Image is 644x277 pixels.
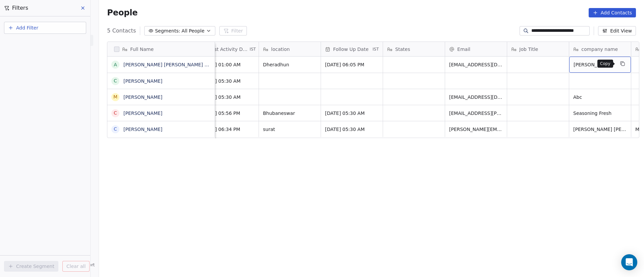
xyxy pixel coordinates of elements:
[123,78,162,84] a: [PERSON_NAME]
[573,126,627,133] span: [PERSON_NAME] [PERSON_NAME][GEOGRAPHIC_DATA]
[107,42,215,56] div: Full Name
[250,47,256,52] span: IST
[114,61,117,68] div: A
[201,94,255,100] span: [DATE] 05:30 AM
[449,110,503,117] span: [EMAIL_ADDRESS][PERSON_NAME][DOMAIN_NAME]
[201,126,255,133] span: [DATE] 06:34 PM
[383,42,445,56] div: States
[197,42,259,56] div: Last Activity DateIST
[123,111,162,116] a: [PERSON_NAME]
[130,46,154,53] span: Full Name
[569,42,631,56] div: company name
[123,127,162,132] a: [PERSON_NAME]
[325,126,379,133] span: [DATE] 05:30 AM
[519,46,538,53] span: Job Title
[271,46,290,53] span: location
[395,46,410,53] span: States
[114,77,117,84] div: C
[201,61,255,68] span: [DATE] 01:00 AM
[589,8,636,17] button: Add Contacts
[107,8,138,18] span: People
[201,110,255,117] span: [DATE] 05:56 PM
[263,110,317,117] span: Bhubaneswar
[219,26,247,36] button: Filter
[333,46,368,53] span: Follow Up Date
[449,94,503,100] span: [EMAIL_ADDRESS][DOMAIN_NAME]
[449,61,503,68] span: [EMAIL_ADDRESS][DOMAIN_NAME]
[373,47,379,52] span: IST
[457,46,470,53] span: Email
[598,26,636,36] button: Edit View
[209,46,249,53] span: Last Activity Date
[181,27,204,34] span: All People
[107,57,215,270] div: grid
[263,61,317,68] span: Dheradhun
[155,27,180,34] span: Segments:
[573,110,627,117] span: Seasoning Fresh
[600,61,610,66] p: Copy
[449,126,503,133] span: [PERSON_NAME][EMAIL_ADDRESS][PERSON_NAME][DOMAIN_NAME]
[325,61,379,68] span: [DATE] 06:05 PM
[574,61,614,68] span: [PERSON_NAME]
[114,110,117,117] div: C
[263,126,317,133] span: surat
[107,27,136,35] span: 5 Contacts
[114,126,117,133] div: C
[321,42,383,56] div: Follow Up DateIST
[445,42,507,56] div: Email
[581,46,618,53] span: company name
[123,62,230,67] a: [PERSON_NAME] [PERSON_NAME] Khemeriya
[507,42,569,56] div: Job Title
[325,110,379,117] span: [DATE] 05:30 AM
[123,94,162,100] a: [PERSON_NAME]
[621,254,637,270] div: Open Intercom Messenger
[113,93,117,100] div: M
[259,42,321,56] div: location
[201,78,255,84] span: [DATE] 05:30 AM
[573,94,627,100] span: Abc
